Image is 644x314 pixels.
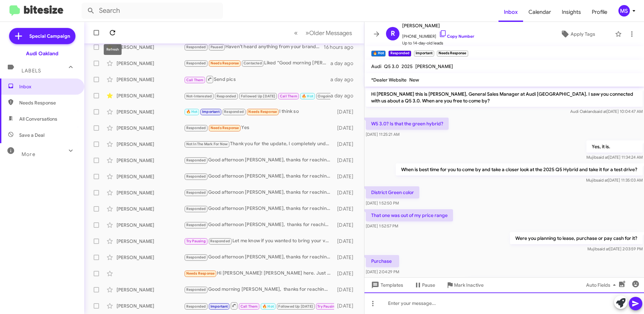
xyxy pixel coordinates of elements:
[184,286,334,293] div: Good morning [PERSON_NAME], thanks for reaching out. We’d love to see the vehicle in person to gi...
[186,61,206,65] span: Responded
[294,29,298,37] span: «
[366,132,399,137] span: [DATE] 11:25:21 AM
[186,287,206,292] span: Responded
[543,28,612,40] button: Apply Tags
[184,124,334,132] div: Yes
[454,279,484,291] span: Mark Inactive
[186,94,212,98] span: Not-Interested
[202,109,220,114] span: Important
[596,178,608,183] span: said at
[366,88,643,107] p: Hi [PERSON_NAME] this is [PERSON_NAME], General Sales Manager at Audi [GEOGRAPHIC_DATA]. I saw yo...
[186,255,206,259] span: Responded
[439,34,474,39] a: Copy Number
[19,99,76,106] span: Needs Response
[186,78,204,82] span: Call Them
[19,83,76,90] span: Inbox
[186,45,206,49] span: Responded
[211,61,239,65] span: Needs Response
[571,28,595,40] span: Apply Tags
[280,94,297,98] span: Call Them
[22,151,35,157] span: More
[186,239,206,243] span: Try Pausing
[186,304,206,309] span: Responded
[184,140,334,148] div: Thank you for the update, I completely understand. If anything changes down the road or you have ...
[334,108,359,115] div: [DATE]
[510,232,643,244] p: Were you planning to lease, purchase or pay cash for it?
[441,279,489,291] button: Mark Inactive
[117,125,184,131] div: [PERSON_NAME]
[334,254,359,261] div: [DATE]
[366,186,419,198] p: District Green color
[366,255,399,267] p: Purchase
[117,108,184,115] div: [PERSON_NAME]
[184,270,334,277] div: Hi [PERSON_NAME]! [PERSON_NAME] here. Just circling back on [PERSON_NAME]'s message. We would lov...
[396,163,643,176] p: When is best time for you to come by and take a closer look at the 2025 Q5 Hybrid and take it for...
[371,77,407,83] span: *Dealer Website
[117,206,184,212] div: [PERSON_NAME]
[498,2,523,22] a: Inbox
[570,109,643,114] span: Audi Oakland [DATE] 10:04:47 AM
[305,29,309,37] span: »
[334,286,359,293] div: [DATE]
[244,61,262,65] span: Contacted
[29,33,70,39] span: Special Campaign
[186,207,206,211] span: Responded
[184,253,334,261] div: Good afternoon [PERSON_NAME], thanks for reaching out. We’d love to see the vehicle in person to ...
[556,2,586,22] span: Insights
[184,75,330,84] div: Send pics
[290,26,302,40] button: Previous
[117,238,184,245] div: [PERSON_NAME]
[117,254,184,261] div: [PERSON_NAME]
[184,43,324,51] div: Haven’t heard anything from your brand specialist since last week so I'm assuming there is no nee...
[414,51,434,57] small: Important
[184,237,334,245] div: Let me know if you wanted to bring your vehicle here at [GEOGRAPHIC_DATA], we would love to evalu...
[217,94,236,98] span: Responded
[117,76,184,83] div: [PERSON_NAME]
[184,108,334,116] div: I think so
[334,157,359,164] div: [DATE]
[409,279,441,291] button: Pause
[402,22,474,30] span: [PERSON_NAME]
[186,223,206,227] span: Responded
[248,109,277,114] span: Needs Response
[330,60,359,67] div: a day ago
[117,222,184,228] div: [PERSON_NAME]
[117,44,184,51] div: [PERSON_NAME]
[330,92,359,99] div: a day ago
[224,109,244,114] span: Responded
[241,94,276,98] span: Followed Up [DATE]
[117,92,184,99] div: [PERSON_NAME]
[184,59,330,67] div: Liked “Good morning [PERSON_NAME], thanks for reaching out. We'd love to see the vehicle in perso...
[366,269,399,274] span: [DATE] 2:04:29 PM
[364,279,409,291] button: Templates
[613,5,637,17] button: MS
[184,221,334,229] div: Good afternoon [PERSON_NAME], thanks for reaching out. We’d love to see the vehicle in person to ...
[366,223,398,228] span: [DATE] 1:52:57 PM
[586,140,643,153] p: Yes, it is.
[117,173,184,180] div: [PERSON_NAME]
[117,60,184,67] div: [PERSON_NAME]
[186,190,206,195] span: Responded
[309,29,352,37] span: Older Messages
[117,189,184,196] div: [PERSON_NAME]
[330,76,359,83] div: a day ago
[366,200,399,206] span: [DATE] 1:52:50 PM
[117,141,184,148] div: [PERSON_NAME]
[422,279,435,291] span: Pause
[415,63,453,69] span: [PERSON_NAME]
[334,206,359,212] div: [DATE]
[402,40,474,46] span: Up to 14-day-old leads
[186,142,228,146] span: Not In The Mark For Now
[598,246,609,251] span: said at
[184,172,334,180] div: Good afternoon [PERSON_NAME], thanks for reaching out. We’d love to see the vehicle(s) in person ...
[334,173,359,180] div: [DATE]
[184,189,334,196] div: Good afternoon [PERSON_NAME], thanks for reaching out. We’d love to see the vehicle in person to ...
[186,126,206,130] span: Responded
[184,205,334,213] div: Good afternoon [PERSON_NAME], thanks for reaching out. We’d love to see the vehicle in person to ...
[22,68,41,74] span: Labels
[384,63,399,69] span: Q5 3.0
[240,304,258,309] span: Call Them
[210,239,230,243] span: Responded
[262,304,274,309] span: 🔥 Hot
